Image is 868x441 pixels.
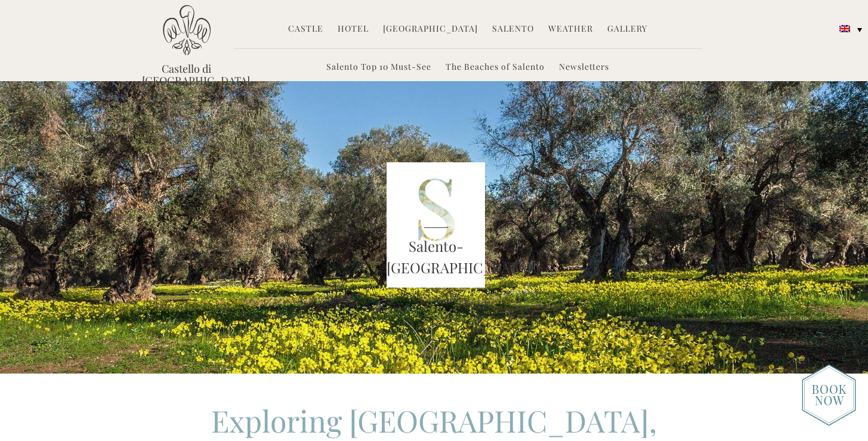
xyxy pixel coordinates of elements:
a: Newsletters [559,61,609,75]
h3: Salento-[GEOGRAPHIC_DATA] [387,236,486,278]
a: Weather [548,23,593,36]
a: Hotel [338,23,369,36]
a: [GEOGRAPHIC_DATA] [383,23,478,36]
img: English [839,25,850,32]
a: Castello di [GEOGRAPHIC_DATA] [142,63,231,87]
img: new-booknow.png [802,364,856,426]
a: Castle [288,23,323,36]
a: Gallery [607,23,647,36]
img: Castello di Ugento [163,5,211,55]
img: S_Lett_green.png [387,162,486,288]
a: Salento [492,23,534,36]
a: The Beaches of Salento [446,61,545,75]
a: Salento Top 10 Must-See [326,61,431,75]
